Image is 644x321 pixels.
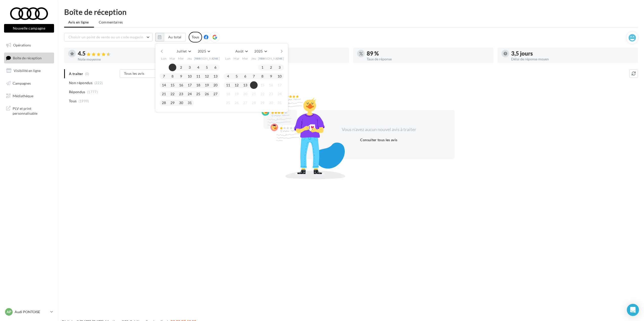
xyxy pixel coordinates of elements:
[64,33,153,41] button: Choisir un point de vente ou un code magasin
[224,81,232,89] button: 11
[367,57,489,61] div: Taux de réponse
[212,90,219,98] button: 27
[14,68,41,73] span: Visibilité en ligne
[203,64,211,71] button: 5
[276,64,283,71] button: 3
[124,71,144,76] span: Tous les avis
[194,64,202,71] button: 4
[203,81,211,89] button: 19
[241,72,249,80] button: 6
[160,81,168,89] button: 14
[177,81,185,89] button: 16
[64,8,638,16] div: Boîte de réception
[3,103,55,118] a: PLV et print personnalisable
[212,56,218,61] span: Dim
[177,72,185,80] button: 9
[78,58,201,61] div: Note moyenne
[259,72,266,80] button: 8
[3,40,55,51] a: Opérations
[169,56,176,61] span: Mar
[203,72,211,80] button: 12
[186,64,193,71] button: 3
[69,89,85,94] span: Répondus
[164,33,186,41] button: Au total
[177,90,185,98] button: 23
[233,90,240,98] button: 19
[250,81,258,89] button: 14
[367,51,489,56] div: 89 %
[212,81,219,89] button: 20
[177,49,187,53] span: Juillet
[335,126,422,133] div: Vous n'avez aucun nouvel avis à traiter
[178,56,184,61] span: Mer
[120,69,170,78] button: Tous les avis
[160,90,168,98] button: 21
[169,64,176,71] button: 1
[250,72,258,80] button: 7
[68,35,143,39] span: Choisir un point de vente ou un code magasin
[7,309,11,314] span: AP
[3,65,55,76] a: Visibilité en ligne
[511,51,634,56] div: 3,5 jours
[196,48,212,55] button: 2025
[4,24,54,33] button: Nouvelle campagne
[358,137,399,143] button: Consulter tous les avis
[13,105,52,116] span: PLV et print personnalisable
[15,309,48,314] p: Audi PONTOISE
[233,72,240,80] button: 5
[250,99,258,107] button: 28
[177,99,185,107] button: 30
[251,56,256,61] span: Jeu
[233,99,240,107] button: 26
[13,43,31,47] span: Opérations
[160,72,168,80] button: 7
[13,93,33,98] span: Médiathèque
[258,56,284,61] span: [PERSON_NAME]
[267,81,275,89] button: 16
[267,72,275,80] button: 9
[259,99,266,107] button: 29
[69,80,92,85] span: Non répondus
[241,99,249,107] button: 27
[3,78,55,89] a: Campagnes
[627,304,639,316] div: Open Intercom Messenger
[78,51,201,57] div: 4.5
[169,90,176,98] button: 22
[198,49,206,53] span: 2025
[186,72,193,80] button: 10
[276,90,283,98] button: 24
[259,81,266,89] button: 15
[4,307,54,317] a: AP Audi PONTOISE
[252,48,269,55] button: 2025
[161,56,167,61] span: Lun
[235,49,243,53] span: Août
[186,90,193,98] button: 24
[234,56,240,61] span: Mar
[87,90,98,94] span: (1777)
[155,33,186,41] button: Au total
[233,48,250,55] button: Août
[212,72,219,80] button: 13
[99,20,123,25] span: Commentaires
[276,72,283,80] button: 10
[224,99,232,107] button: 25
[175,48,193,55] button: Juillet
[194,90,202,98] button: 25
[160,99,168,107] button: 28
[194,81,202,89] button: 18
[203,90,211,98] button: 26
[13,56,42,60] span: Boîte de réception
[169,99,176,107] button: 29
[267,64,275,71] button: 2
[241,90,249,98] button: 20
[186,81,193,89] button: 17
[212,64,219,71] button: 6
[224,90,232,98] button: 18
[169,81,176,89] button: 15
[259,64,266,71] button: 1
[194,56,220,61] span: [PERSON_NAME]
[277,56,283,61] span: Dim
[241,81,249,89] button: 13
[94,81,103,85] span: (222)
